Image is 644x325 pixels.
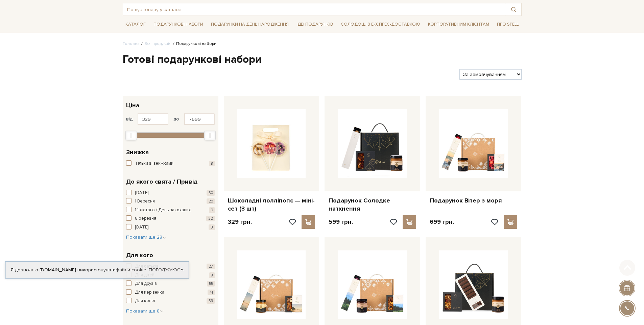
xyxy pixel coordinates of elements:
[149,267,183,273] a: Погоджуюсь
[151,19,206,30] a: Подарункові набори
[208,19,291,30] a: Подарунки на День народження
[126,215,215,222] button: 8 березня 22
[126,308,164,314] span: Показати ще 8
[207,198,215,204] span: 20
[228,197,315,213] a: Шоколадні лолліпопс — міні-сет (3 шт)
[135,207,191,214] span: 14 лютого / День закоханих
[138,113,168,125] input: Ціна
[135,298,156,304] span: Для колег
[126,101,139,110] span: Ціна
[123,19,148,30] a: Каталог
[207,281,215,287] span: 55
[126,177,198,186] span: До якого свята / Привід
[123,41,140,46] a: Головна
[126,116,133,122] span: від
[294,19,336,30] a: Ідеї подарунків
[126,207,215,214] button: 14 лютого / День закоханих 9
[126,190,215,196] button: [DATE] 30
[430,218,454,226] p: 699 грн.
[329,218,353,226] p: 599 грн.
[126,251,153,260] span: Для кого
[209,207,215,213] span: 9
[116,267,146,273] a: файли cookie
[135,280,157,287] span: Для друзів
[126,298,215,304] button: Для колег 39
[425,19,492,30] a: Корпоративним клієнтам
[5,267,189,273] div: Я дозволяю [DOMAIN_NAME] використовувати
[123,3,506,16] input: Пошук товару у каталозі
[126,234,166,241] button: Показати ще 28
[207,298,215,304] span: 39
[171,41,216,47] li: Подарункові набори
[207,264,215,269] span: 27
[126,280,215,287] button: Для друзів 55
[144,41,171,46] a: Вся продукція
[506,3,521,16] button: Пошук товару у каталозі
[494,19,521,30] a: Про Spell
[135,289,164,296] span: Для керівника
[135,160,173,167] span: Тільки зі знижками
[209,272,215,278] span: 8
[126,160,215,167] button: Тільки зі знижками 8
[208,290,215,295] span: 41
[126,234,166,240] span: Показати ще 28
[135,190,148,196] span: [DATE]
[209,161,215,166] span: 8
[430,197,517,205] a: Подарунок Вітер з моря
[126,198,215,205] button: 1 Вересня 20
[204,131,216,140] div: Max
[338,19,423,30] a: Солодощі з експрес-доставкою
[228,218,252,226] p: 329 грн.
[126,308,164,315] button: Показати ще 8
[329,197,416,213] a: Подарунок Солодке натхнення
[125,131,137,140] div: Min
[123,53,522,67] h1: Готові подарункові набори
[207,190,215,196] span: 30
[126,148,149,157] span: Знижка
[173,116,179,122] span: до
[135,215,156,222] span: 8 березня
[206,216,215,221] span: 22
[126,224,215,231] button: [DATE] 3
[126,289,215,296] button: Для керівника 41
[209,224,215,230] span: 3
[184,113,215,125] input: Ціна
[135,198,155,205] span: 1 Вересня
[135,224,148,231] span: [DATE]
